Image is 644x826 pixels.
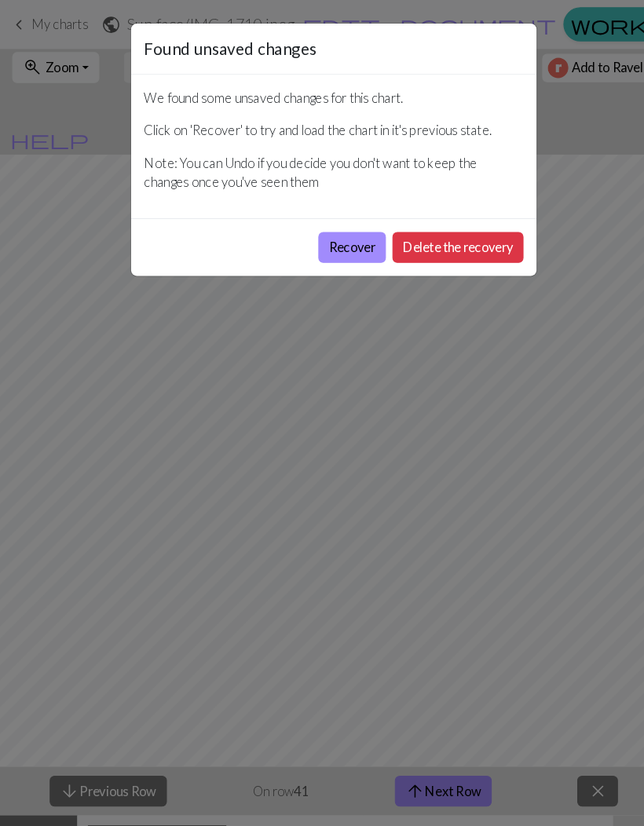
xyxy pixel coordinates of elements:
[139,35,306,59] h5: Found unsaved changes
[139,116,505,135] p: Click on 'Recover' to try and load the chart in it's previous state.
[307,224,372,254] button: Recover
[139,85,505,104] p: We found some unsaved changes for this chart.
[139,148,505,185] p: Note: You can Undo if you decide you don't want to keep the changes once you've seen them
[379,224,505,254] button: Delete the recovery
